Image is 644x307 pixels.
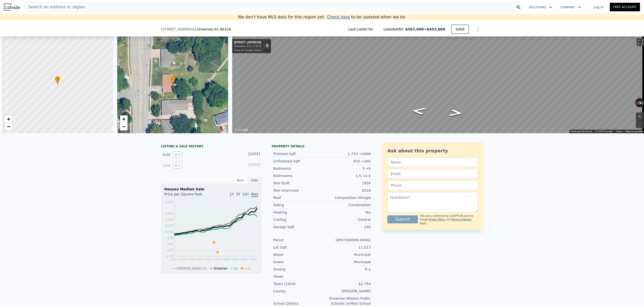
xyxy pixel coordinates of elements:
span: [STREET_ADDRESS] [161,27,196,32]
tspan: $245 [165,200,173,204]
div: Garage Sqft [273,224,322,229]
div: 11,013 [322,245,371,250]
input: Email [387,169,478,179]
tspan: 2014 [188,258,196,261]
span: Shawnee [214,267,227,270]
tspan: 2017 [206,258,213,261]
a: Terms of Service [452,218,471,221]
path: Go South, Quivira Rd [442,108,470,119]
button: Zoom in [636,113,643,120]
div: R-1 [322,267,371,272]
tspan: 2019 [214,258,222,261]
input: Name [387,157,478,167]
tspan: 2016 [197,258,205,261]
a: Zoom out [120,123,128,130]
div: Bathrooms [273,173,322,178]
div: Parcel [273,237,322,243]
button: View historical data [172,151,183,158]
span: $367,000 [405,27,424,31]
button: View historical data [172,162,183,169]
div: 2018 [322,188,371,193]
button: Zoom out [636,120,643,128]
div: Houses Median Sale [164,187,258,192]
span: 3Y [236,192,240,196]
tspan: $10 [167,248,173,252]
div: Taxes (2024) [273,281,322,286]
a: Zoom in [120,115,128,123]
div: QP67200006-000AL [322,237,371,243]
div: Sewer [273,259,322,264]
button: Company [556,3,585,12]
div: [DATE] [238,162,260,169]
div: Zoning [273,267,322,272]
div: $2,754 [322,281,371,286]
div: 1,733 → 1900 [322,151,371,156]
a: View on Google Maps [234,49,261,52]
div: 240 [322,224,371,229]
div: Finished Sqft [273,151,322,156]
span: − [122,123,125,130]
a: Show location on map [265,43,269,49]
div: Cooling [273,217,322,222]
a: Log In [587,5,610,10]
div: County [273,289,322,294]
div: Price per Square Foot [164,192,211,200]
div: School District [273,301,322,306]
div: Sold [163,151,207,158]
div: Property details [272,144,372,148]
div: LISTING & SALE HISTORY [161,144,262,149]
tspan: 2020 [223,258,231,261]
div: [PERSON_NAME] [322,289,371,294]
a: Free Account [610,3,640,11]
tspan: $40 [167,242,173,246]
path: Go North, Quivira Rd [405,106,432,116]
a: Terms (opens in new tab) [616,130,623,133]
span: 1Y [230,192,234,196]
tspan: 2022 [232,258,239,261]
div: Rent [233,177,248,184]
a: Zoom out [5,123,12,130]
span: $453,000 [427,27,445,31]
tspan: 2012 [171,258,178,261]
span: Lotside ARV [384,27,405,32]
div: Shawnee, [US_STATE] [234,45,261,48]
div: [DATE] [238,151,260,158]
button: Solutions [525,3,556,12]
div: Combination [322,202,371,208]
div: Lot Sqft [273,245,322,250]
div: This site is protected by reCAPTCHA and the Google and apply. [420,214,478,225]
div: Bedrooms [273,166,322,171]
div: Composition Shingle [322,195,371,200]
span: Sale [244,267,251,270]
div: Central [322,217,371,222]
a: Zoom in [5,115,12,123]
span: [PERSON_NAME] Co. [177,267,208,270]
tspan: 2023 [240,258,248,261]
span: − [7,123,10,130]
button: Submit [387,215,418,223]
span: , Shawnee [196,27,231,32]
tspan: $190 [165,212,173,215]
span: • [55,77,60,81]
span: → [405,27,445,32]
a: Open this area in Google Maps (opens a new window) [233,127,250,133]
div: Municipal [322,259,371,264]
div: Year Built [273,181,322,186]
tspan: $-20 [166,255,173,258]
span: , KS 66216 [213,27,231,31]
div: • [170,76,175,85]
span: 10Y [243,192,249,196]
div: Sale [248,177,262,184]
div: Municipal [322,252,371,257]
div: Sold [163,162,207,169]
div: Water [273,252,322,257]
tspan: 2024 [249,258,257,261]
button: Keyboard shortcuts [571,130,592,133]
div: 433 → 300 [322,159,371,164]
input: Phone [387,181,478,190]
button: Rotate counterclockwise [635,98,638,107]
span: • [170,77,175,81]
div: Ask about this property [387,147,478,154]
img: Google [233,127,250,133]
img: Lotside [4,4,20,11]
